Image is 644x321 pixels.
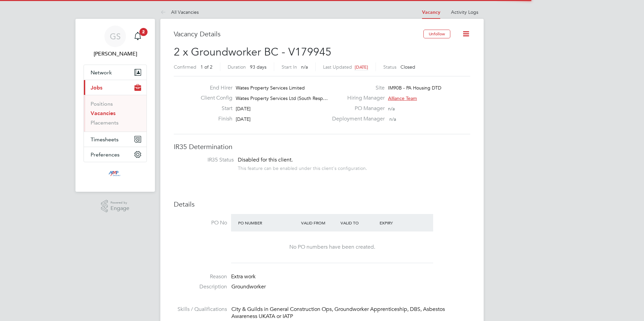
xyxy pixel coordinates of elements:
[174,219,227,226] label: PO No
[174,64,196,70] label: Confirmed
[378,217,417,229] div: Expiry
[195,95,232,102] label: Client Config
[139,28,148,36] span: 2
[84,132,147,147] button: Timesheets
[84,95,147,132] div: Jobs
[238,156,293,163] span: Disabled for this client.
[91,101,113,107] a: Positions
[299,217,339,229] div: Valid From
[174,45,331,59] span: 2 x Groundworker BC - V179945
[84,50,147,58] span: George Stacey
[174,30,423,38] h3: Vacancy Details
[91,136,119,143] span: Timesheets
[75,19,155,192] nav: Main navigation
[228,64,246,70] label: Duration
[84,169,147,180] a: Go to home page
[174,273,227,280] label: Reason
[181,156,234,164] label: IR35 Status
[91,110,116,116] a: Vacancies
[282,64,297,70] label: Start In
[238,164,367,171] div: This feature can be enabled under this client's configuration.
[110,32,121,41] span: GS
[101,200,130,213] a: Powered byEngage
[323,64,352,70] label: Last Updated
[236,95,328,101] span: Wates Property Services Ltd (South Resp…
[236,85,305,91] span: Wates Property Services Limited
[91,151,120,158] span: Preferences
[195,84,232,92] label: End Hirer
[84,147,147,162] button: Preferences
[423,30,450,38] button: Unfollow
[195,115,232,122] label: Finish
[301,64,308,70] span: n/a
[388,85,441,91] span: IM90B - PA Housing DTD
[131,26,144,47] a: 2
[231,273,256,280] span: Extra work
[250,64,266,70] span: 93 days
[84,26,147,58] a: GS[PERSON_NAME]
[231,283,470,290] p: Groundworker
[328,115,385,122] label: Deployment Manager
[236,217,299,229] div: PO Number
[231,306,470,320] div: City & Guilds in General Construction Ops, Groundworker Apprenticeship, DBS, Asbestos Awareness U...
[174,142,470,151] h3: IR35 Determination
[160,9,199,15] a: All Vacancies
[328,95,385,102] label: Hiring Manager
[389,116,396,122] span: n/a
[388,106,395,112] span: n/a
[383,64,396,70] label: Status
[400,64,415,70] span: Closed
[91,119,119,126] a: Placements
[84,65,147,80] button: Network
[328,105,385,112] label: PO Manager
[200,64,213,70] span: 1 of 2
[174,283,227,290] label: Description
[236,116,251,122] span: [DATE]
[174,200,470,209] h3: Details
[174,306,227,313] label: Skills / Qualifications
[388,95,417,101] span: Alliance Team
[451,9,478,15] a: Activity Logs
[238,244,426,251] div: No PO numbers have been created.
[195,105,232,112] label: Start
[91,69,112,76] span: Network
[339,217,378,229] div: Valid To
[106,169,125,180] img: mmpconsultancy-logo-retina.png
[91,84,102,91] span: Jobs
[110,206,129,211] span: Engage
[355,64,368,70] span: [DATE]
[110,200,129,206] span: Powered by
[328,84,385,92] label: Site
[236,106,251,112] span: [DATE]
[84,80,147,95] button: Jobs
[422,9,440,15] a: Vacancy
